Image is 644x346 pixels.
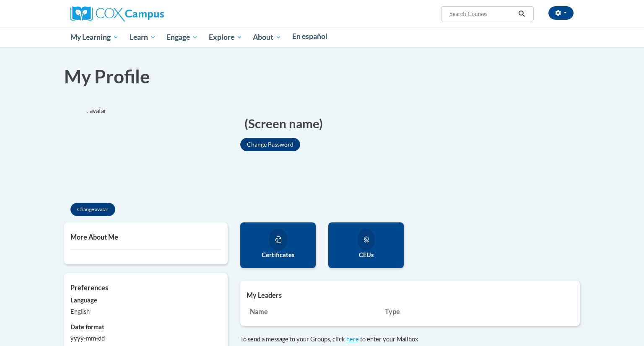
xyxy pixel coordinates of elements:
[64,106,156,199] img: profile avatar
[346,336,359,343] a: here
[70,334,221,343] div: yyyy-mm-dd
[244,115,323,132] span: (Screen name)
[70,6,164,21] img: Cox Campus
[240,138,300,151] button: Change Password
[130,32,156,42] span: Learn
[382,303,501,320] th: Type
[70,233,221,241] h5: More About Me
[70,296,221,305] label: Language
[516,9,528,19] button: Search
[247,250,309,260] label: Certificates
[166,32,198,42] span: Engage
[292,32,327,41] span: En español
[287,28,333,45] a: En español
[518,11,526,17] i: 
[64,106,156,199] div: Click to change the profile picture
[548,6,574,20] button: Account Settings
[58,28,586,47] div: Main menu
[209,32,242,42] span: Explore
[70,32,119,42] span: My Learning
[161,28,203,47] a: Engage
[247,303,382,320] th: Name
[70,284,221,292] h5: Preferences
[65,28,124,47] a: My Learning
[70,323,221,332] label: Date format
[124,28,161,47] a: Learn
[240,336,345,343] span: To send a message to your Groups, click
[253,32,281,42] span: About
[70,307,221,316] div: English
[335,250,397,260] label: CEUs
[449,9,516,19] input: Search Courses
[70,203,115,216] button: Change avatar
[247,291,574,299] h5: My Leaders
[64,65,150,87] span: My Profile
[248,28,287,47] a: About
[203,28,248,47] a: Explore
[360,336,418,343] span: to enter your Mailbox
[70,10,164,17] a: Cox Campus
